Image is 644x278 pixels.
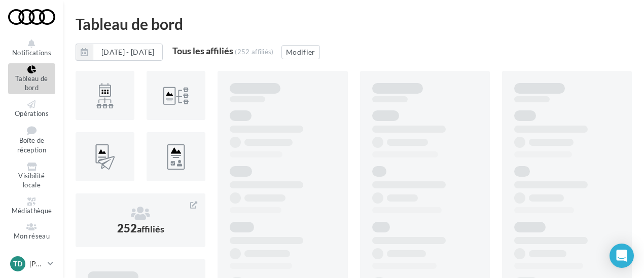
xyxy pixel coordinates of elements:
[76,44,163,61] button: [DATE] - [DATE]
[8,37,55,59] button: Notifications
[8,124,55,156] a: Boîte de réception
[12,49,51,57] span: Notifications
[14,232,50,240] span: Mon réseau
[117,221,164,235] span: 252
[137,223,164,234] span: affiliés
[93,44,163,61] button: [DATE] - [DATE]
[76,16,632,31] div: Tableau de bord
[13,259,22,269] span: TD
[15,74,48,92] span: Tableau de bord
[29,259,44,269] p: [PERSON_NAME]
[18,172,45,189] span: Visibilité locale
[8,63,55,94] a: Tableau de bord
[8,195,55,217] a: Médiathèque
[235,48,274,56] div: (252 affiliés)
[8,254,55,273] a: TD [PERSON_NAME]
[172,46,233,55] div: Tous les affiliés
[17,137,46,154] span: Boîte de réception
[8,161,55,191] a: Visibilité locale
[8,98,55,120] a: Opérations
[610,244,634,268] div: Open Intercom Messenger
[15,109,49,117] span: Opérations
[8,221,55,243] a: Mon réseau
[281,45,320,59] button: Modifier
[12,207,52,215] span: Médiathèque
